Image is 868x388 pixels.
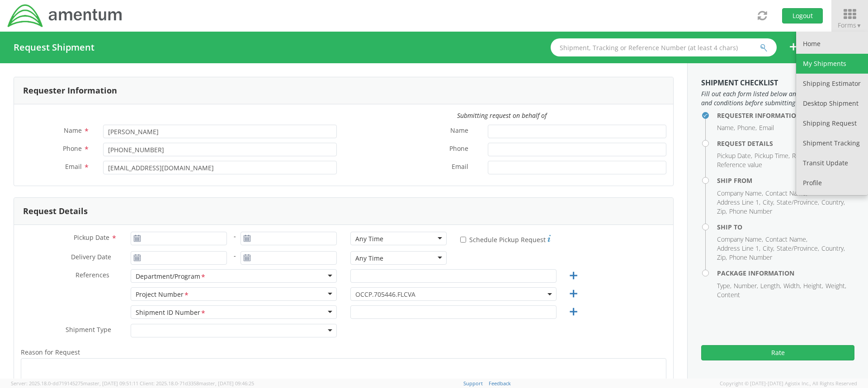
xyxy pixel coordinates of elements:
[717,253,727,262] li: Zip
[717,177,854,184] h4: Ship From
[717,198,760,207] li: Address Line 1
[796,93,868,113] a: Desktop Shipment
[796,74,868,93] a: Shipping Estimator
[489,380,511,387] a: Feedback
[826,281,846,290] li: Weight
[717,160,762,169] li: Reference value
[449,144,468,154] span: Phone
[777,244,819,253] li: State/Province
[460,234,551,244] label: Schedule Pickup Request
[734,281,758,290] li: Number
[63,144,82,153] span: Phone
[803,281,823,290] li: Height
[760,281,781,290] li: Length
[23,86,117,95] h3: Requester Information
[729,253,772,262] li: Phone Number
[355,254,383,263] div: Any Time
[140,380,254,387] span: Client: 2025.18.0-71d3358
[66,325,111,336] span: Shipment Type
[74,233,109,242] span: Pickup Date
[717,189,763,198] li: Company Name
[729,207,772,216] li: Phone Number
[717,151,752,160] li: Pickup Date
[83,380,138,387] span: master, [DATE] 09:51:11
[551,38,777,56] input: Shipment, Tracking or Reference Number (at least 4 chars)
[765,189,807,198] li: Contact Name
[796,173,868,193] a: Profile
[199,380,254,387] span: master, [DATE] 09:46:25
[717,207,727,216] li: Zip
[136,290,189,299] div: Project Number
[717,112,854,119] h4: Requester Information
[737,123,757,132] li: Phone
[701,345,854,360] button: Rate
[717,290,740,299] li: Content
[11,380,138,387] span: Server: 2025.18.0-dd719145275
[717,123,735,132] li: Name
[856,22,862,29] span: ▼
[14,42,94,52] h4: Request Shipment
[759,123,774,132] li: Email
[452,162,468,173] span: Email
[796,153,868,173] a: Transit Update
[355,234,383,243] div: Any Time
[796,113,868,133] a: Shipping Request
[777,198,819,207] li: State/Province
[65,162,82,171] span: Email
[457,111,547,120] i: Submitting request on behalf of
[136,272,206,281] div: Department/Program
[460,237,466,243] input: Schedule Pickup Request
[821,198,845,207] li: Country
[136,308,206,318] div: Shipment ID Number
[838,21,862,29] span: Forms
[763,244,774,253] li: City
[71,252,111,263] span: Delivery Date
[717,281,731,290] li: Type
[7,3,123,28] img: dyn-intl-logo-049831509241104b2a82.png
[701,79,854,87] h3: Shipment Checklist
[796,133,868,153] a: Shipment Tracking
[717,235,763,244] li: Company Name
[717,244,760,253] li: Address Line 1
[821,244,845,253] li: Country
[463,380,483,387] a: Support
[350,287,557,301] span: OCCP.705446.FLCVA
[763,198,774,207] li: City
[765,235,807,244] li: Contact Name
[64,126,82,135] span: Name
[796,54,868,74] a: My Shipments
[792,151,836,160] li: Reference type
[450,126,468,136] span: Name
[701,89,854,108] span: Fill out each form listed below and agree to the terms and conditions before submitting
[21,348,80,356] span: Reason for Request
[720,380,857,387] span: Copyright © [DATE]-[DATE] Agistix Inc., All Rights Reserved
[717,224,854,230] h4: Ship To
[755,151,790,160] li: Pickup Time
[782,8,823,23] button: Logout
[783,281,801,290] li: Width
[355,290,552,299] span: OCCP.705446.FLCVA
[717,270,854,276] h4: Package Information
[23,207,88,216] h3: Request Details
[717,140,854,147] h4: Request Details
[75,271,109,279] span: References
[796,34,868,54] a: Home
